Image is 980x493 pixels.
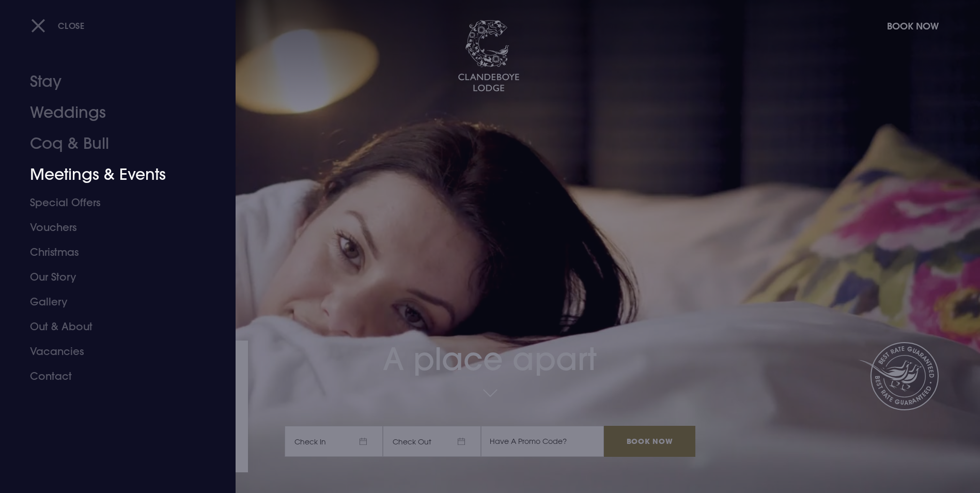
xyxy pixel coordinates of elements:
[30,97,193,128] a: Weddings
[30,215,193,240] a: Vouchers
[30,289,193,314] a: Gallery
[30,66,193,97] a: Stay
[58,20,85,31] span: Close
[30,159,193,190] a: Meetings & Events
[30,240,193,265] a: Christmas
[30,190,193,215] a: Special Offers
[30,339,193,364] a: Vacancies
[30,128,193,159] a: Coq & Bull
[30,265,193,289] a: Our Story
[30,314,193,339] a: Out & About
[30,364,193,389] a: Contact
[31,15,85,36] button: Close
